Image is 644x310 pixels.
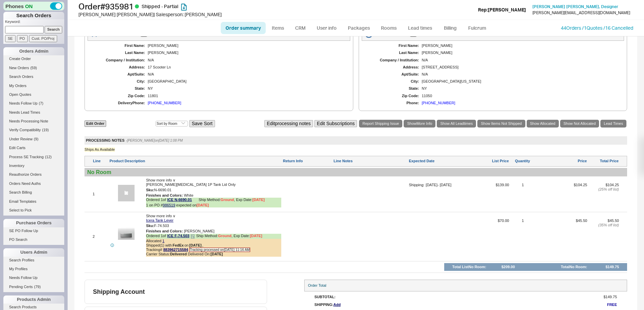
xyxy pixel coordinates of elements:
[422,72,618,77] div: N/A
[17,35,28,42] input: PO
[146,193,281,198] div: White
[154,188,171,192] span: N-6690.01
[34,285,41,289] span: ( 79 )
[3,153,64,161] a: Process SE Tracking(12)
[422,58,618,62] div: N/A
[29,35,57,42] input: Cust. PO/Proj
[478,6,526,13] div: Rep: [PERSON_NAME]
[39,101,43,105] span: ( 7 )
[574,183,587,187] span: $104.25
[25,3,33,10] span: ON
[189,243,201,248] b: [DATE]
[452,265,486,269] div: Total List No Room :
[3,274,64,281] a: Needs Follow Up
[126,139,183,143] div: - [PERSON_NAME] on [DATE] 1:08 PM
[264,120,313,127] button: Editprocessing notes
[85,120,106,127] a: Edit Order
[368,101,419,105] div: Phone:
[93,288,145,295] div: Shipping Account
[368,94,419,98] div: Zip Code:
[42,128,49,132] span: ( 19 )
[78,2,324,11] h1: Order # 935981
[176,203,209,207] span: expected on
[3,47,64,55] div: Orders Admin
[9,155,44,159] span: Process SE Tracking
[146,243,281,248] div: Shipped ( 1 ) with on ,
[110,159,282,163] div: Product Description
[422,101,455,105] div: [PHONE_NUMBER]
[167,198,192,203] a: ICE N-6690.01
[188,252,223,256] span: Delivered On:
[607,219,619,223] span: $45.50
[605,183,619,187] span: $104.25
[94,44,145,48] div: First Name:
[146,239,281,243] div: Allocated
[477,120,525,128] a: Show Items Not Shipped
[146,182,236,187] span: [PERSON_NAME][MEDICAL_DATA] 1P Tank Lid Only
[252,198,264,202] span: [DATE]
[560,120,599,128] a: Show Not Allocated
[290,22,310,34] a: CRM
[463,22,491,34] a: Fulcrum
[561,25,633,31] a: 44Orders /1Quotes /16 Cancelled
[146,234,281,239] div: Ordered 1 of Ship Method:
[189,248,250,252] span: Tracking processed on [DATE] 11:16 AM
[94,72,145,77] div: Apt/Suite:
[94,51,145,55] div: Last Name:
[368,44,419,48] div: First Name:
[607,303,617,307] span: FREE
[9,285,33,289] span: Pending Certs
[3,248,64,256] div: Users Admin
[3,109,64,116] a: Needs Lead Times
[404,120,435,128] button: ShowMore Info
[522,219,524,259] div: 1
[93,159,108,163] div: Line
[3,91,64,98] a: Open Quotes
[422,51,618,55] div: [PERSON_NAME]
[3,236,64,243] a: PO Search
[515,159,530,163] div: Quantity
[368,86,419,91] div: State:
[312,22,342,34] a: User info
[333,303,340,307] span: Add
[94,65,145,69] div: Address:
[589,223,619,227] div: ( 35 % off list)
[142,3,178,9] span: Shipped - Partial
[221,22,266,34] a: Order summary
[167,234,189,239] a: ICE F-74.503
[45,26,63,33] input: Search
[438,22,462,34] a: Billing
[9,137,32,141] span: Under Review
[86,138,124,143] span: PROCESSING NOTES
[3,295,64,304] div: Products Admin
[422,65,618,69] div: [STREET_ADDRESS]
[422,44,618,48] div: [PERSON_NAME]
[234,198,265,203] div: , Exp Date:
[163,248,188,252] a: 883962715584
[94,79,145,84] div: City:
[3,162,64,169] a: Inventory
[172,243,184,248] b: FedEx
[93,234,108,239] div: 2
[163,203,175,207] a: 986519
[501,265,515,269] div: $209.00
[118,225,135,242] img: F-73.503_t2q0hc
[3,198,64,205] a: Email Templates
[189,120,215,127] button: Save Sort
[118,185,135,201] img: no_photo
[314,295,587,299] div: SubTotal:
[146,218,173,223] a: Icera Tank Lever
[304,280,627,291] div: Order Total
[3,2,64,10] div: Phones
[376,22,402,34] a: Rooms
[87,169,624,175] div: No Room
[45,155,52,159] span: ( 12 )
[34,137,38,141] span: ( 9 )
[437,120,476,128] a: Show All Leadtimes
[426,183,451,187] div: [DATE] - [DATE]
[3,283,64,290] a: Pending Certs(79)
[3,100,64,107] a: Needs Follow Up(7)
[409,159,471,163] div: Expected Date
[148,65,343,69] div: 17 Scooter Ln
[368,65,419,69] div: Address:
